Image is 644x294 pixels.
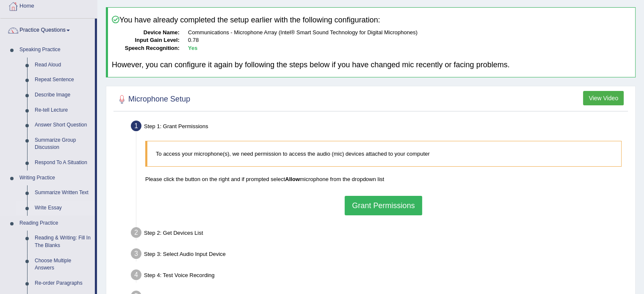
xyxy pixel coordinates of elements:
[188,45,197,51] b: Yes
[16,170,95,186] a: Writing Practice
[31,58,95,73] a: Read Aloud
[31,155,95,170] a: Respond To A Situation
[112,44,180,52] dt: Speech Recognition:
[31,276,95,291] a: Re-order Paragraphs
[112,36,180,44] dt: Input Gain Level:
[31,253,95,276] a: Choose Multiple Answers
[583,91,624,105] button: View Video
[156,150,613,158] p: To access your microphone(s), we need permission to access the audio (mic) devices attached to yo...
[31,72,95,88] a: Repeat Sentence
[31,118,95,133] a: Answer Short Question
[116,93,190,106] h2: Microphone Setup
[0,19,95,40] a: Practice Questions
[31,201,95,216] a: Write Essay
[31,185,95,201] a: Summarize Written Text
[127,225,631,243] div: Step 2: Get Devices List
[31,133,95,155] a: Summarize Group Discussion
[188,29,631,37] dd: Communications - Microphone Array (Intel® Smart Sound Technology for Digital Microphones)
[345,196,422,215] button: Grant Permissions
[127,246,631,264] div: Step 3: Select Audio Input Device
[31,231,95,253] a: Reading & Writing: Fill In The Blanks
[31,88,95,103] a: Describe Image
[112,61,631,69] h4: However, you can configure it again by following the steps below if you have changed mic recently...
[112,16,631,25] h4: You have already completed the setup earlier with the following configuration:
[31,103,95,118] a: Re-tell Lecture
[145,175,622,183] p: Please click the button on the right and if prompted select microphone from the dropdown list
[188,36,631,44] dd: 0.78
[16,42,95,58] a: Speaking Practice
[127,267,631,286] div: Step 4: Test Voice Recording
[16,216,95,231] a: Reading Practice
[127,118,631,137] div: Step 1: Grant Permissions
[285,176,300,182] b: Allow
[112,29,180,37] dt: Device Name:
